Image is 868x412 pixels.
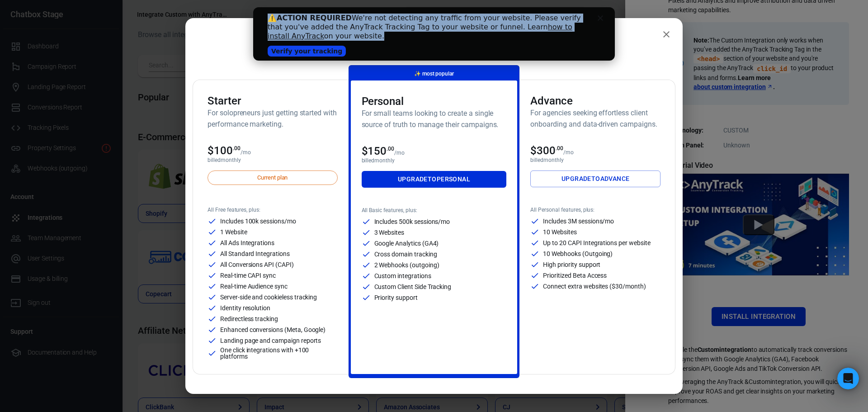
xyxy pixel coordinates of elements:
[374,284,452,290] p: Custom Client Side Tracking
[374,273,431,279] p: Custom integrations
[233,145,241,152] sup: .00
[208,144,241,157] span: $100
[208,157,338,163] p: billed monthly
[220,229,247,235] p: 1 Website
[362,207,507,213] p: All Basic features, plus:
[220,327,325,333] p: Enhanced conversions (Meta, Google)
[374,251,437,257] p: Cross domain tracking
[220,316,278,322] p: Redirectless tracking
[556,145,563,152] sup: .00
[374,262,439,268] p: 2 Webhooks (outgoing)
[208,207,338,213] p: All Free features, plus:
[374,240,439,246] p: Google Analytics (GA4)
[394,150,405,156] p: /mo
[374,229,405,236] p: 3 Websites
[252,173,292,182] span: Current plan
[344,8,354,14] div: Close
[374,218,450,225] p: Includes 500k sessions/mo
[530,144,563,157] span: $300
[543,251,613,257] p: 10 Webhooks (Outgoing)
[241,149,251,156] p: /mo
[220,283,288,289] p: Real-time Audience sync
[374,294,418,301] p: Priority support
[530,95,660,107] h3: Advance
[220,347,338,360] p: One click integrations with +100 platforms
[362,95,507,108] h3: Personal
[837,368,859,389] iframe: Intercom live chat
[414,71,421,77] span: magic
[220,294,317,300] p: Server-side and cookieless tracking
[362,171,507,188] a: UpgradetoPersonal
[208,107,338,130] h6: For solopreneurs just getting started with performance marketing.
[543,229,576,235] p: 10 Websites
[362,108,507,130] h6: For small teams looking to create a single source of truth to manage their campaigns.
[220,337,321,344] p: Landing page and campaign reports
[220,218,296,224] p: Includes 100k sessions/mo
[543,272,607,279] p: Prioritized Beta Access
[530,207,660,213] p: All Personal features, plus:
[208,95,338,107] h3: Starter
[387,146,394,152] sup: .00
[657,25,675,43] button: close
[543,261,600,268] p: High priority support
[530,170,660,187] a: UpgradetoAdvance
[220,261,294,268] p: All Conversions API (CAPI)
[220,251,290,257] p: All Standard Integrations
[253,7,615,61] iframe: To enrich screen reader interactions, please activate Accessibility in Grammarly extension settings
[220,272,276,279] p: Real-time CAPI sync
[530,107,660,130] h6: For agencies seeking effortless client onboarding and data-driven campaigns.
[563,149,574,156] p: /mo
[220,240,274,246] p: All Ads Integrations
[543,283,646,289] p: Connect extra websites ($30/month)
[414,69,454,79] p: most popular
[543,218,614,224] p: Includes 3M sessions/mo
[530,157,660,163] p: billed monthly
[220,305,270,311] p: Identity resolution
[362,145,395,157] span: $150
[543,240,650,246] p: Up to 20 CAPI Integrations per website
[362,157,507,164] p: billed monthly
